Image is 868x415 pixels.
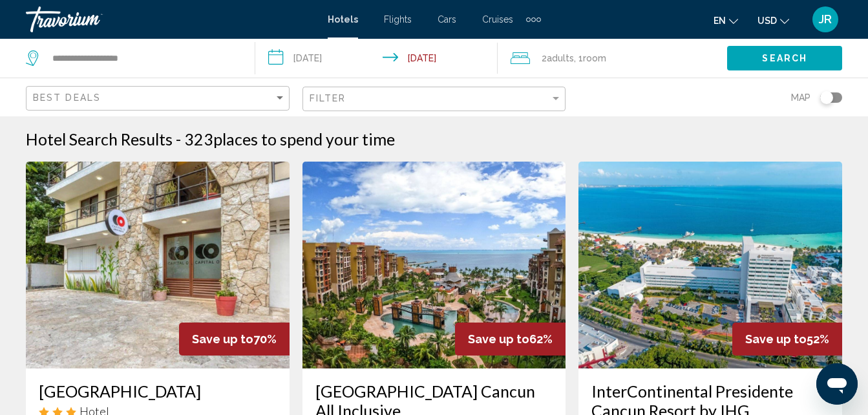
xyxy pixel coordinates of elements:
[727,46,842,70] button: Search
[455,323,566,356] div: 62%
[810,92,842,103] button: Toggle map
[255,39,498,78] button: Check-in date: Sep 24, 2025 Check-out date: Sep 30, 2025
[583,53,606,63] span: Room
[757,16,777,26] span: USD
[732,323,842,356] div: 52%
[482,14,513,25] a: Cruises
[578,162,842,368] img: Hotel image
[179,323,290,356] div: 70%
[762,54,807,64] span: Search
[757,11,789,30] button: Change currency
[26,6,315,32] a: Travorium
[302,162,566,368] img: Hotel image
[542,49,574,67] span: 2
[809,6,842,33] button: User Menu
[714,16,726,26] span: en
[714,11,738,30] button: Change language
[328,14,358,25] a: Hotels
[302,86,566,112] button: Filter
[26,162,290,368] img: Hotel image
[574,49,606,67] span: , 1
[310,93,346,103] span: Filter
[468,332,529,346] span: Save up to
[176,129,181,149] span: -
[384,14,412,25] a: Flights
[816,363,858,405] iframe: Button to launch messaging window
[192,332,253,346] span: Save up to
[26,129,173,149] h1: Hotel Search Results
[184,129,395,149] h2: 323
[819,13,832,26] span: JR
[745,332,807,346] span: Save up to
[498,39,727,78] button: Travelers: 2 adults, 0 children
[33,92,101,103] span: Best Deals
[547,53,574,63] span: Adults
[213,129,395,149] span: places to spend your time
[33,93,286,104] mat-select: Sort by
[39,381,277,401] a: [GEOGRAPHIC_DATA]
[526,9,541,30] button: Extra navigation items
[438,14,456,25] a: Cars
[791,89,810,107] span: Map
